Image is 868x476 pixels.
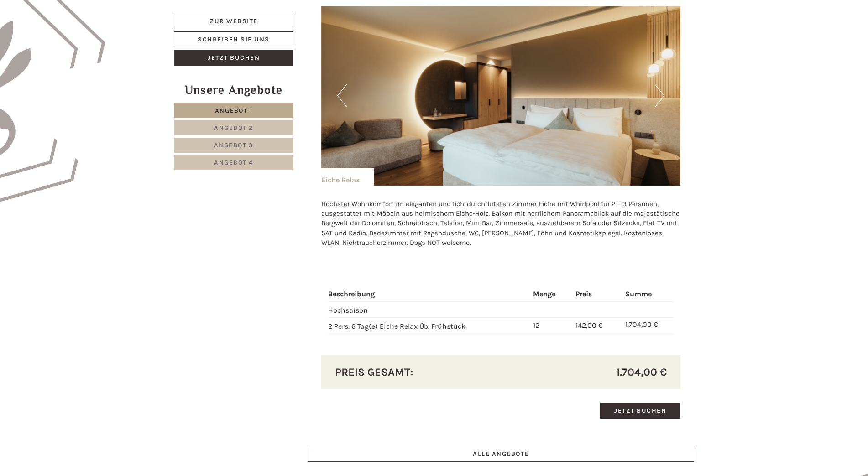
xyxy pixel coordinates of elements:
a: Jetzt buchen [600,403,680,419]
td: 1.704,00 € [622,318,674,334]
small: 07:21 [14,44,148,51]
div: Eiche Relax [321,168,374,186]
td: 2 Pers. 6 Tag(e) Eiche Relax Üb. Frühstück [328,318,530,334]
a: Schreiben Sie uns [174,31,293,47]
span: Angebot 2 [214,124,253,132]
p: Höchster Wohnkomfort im eleganten und lichtdurchfluteten Zimmer Eiche mit Whirlpool für 2 – 3 Per... [321,199,681,248]
th: Preis [572,287,622,301]
button: Previous [337,84,347,107]
span: 1.704,00 € [616,364,667,380]
th: Summe [622,287,674,301]
div: Preis gesamt: [328,364,501,380]
th: Menge [529,287,572,301]
div: Montag [160,7,199,22]
button: Next [655,84,664,107]
span: Angebot 3 [214,141,254,149]
span: Angebot 1 [215,107,253,114]
img: image [321,6,681,186]
div: Unsere Angebote [174,82,293,98]
div: Hotel B&B Feldmessner [14,26,148,34]
td: 12 [529,318,572,334]
div: Guten Tag, wie können wir Ihnen helfen? [7,25,153,52]
button: Senden [301,240,359,256]
a: ALLE ANGEBOTE [308,446,695,462]
span: 142,00 € [575,321,603,330]
a: Zur Website [174,14,293,29]
span: Angebot 4 [214,159,253,166]
th: Beschreibung [328,287,530,301]
a: Jetzt buchen [174,50,293,66]
td: Hochsaison [328,301,530,318]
